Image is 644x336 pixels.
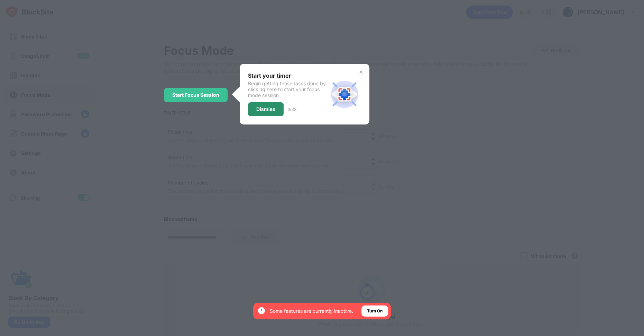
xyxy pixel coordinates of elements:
[257,307,266,315] img: error-circle-white.svg
[248,80,328,98] div: Begin getting those tasks done by clicking here to start your focus mode session
[328,78,361,111] img: focus-mode-session.svg
[172,92,219,98] div: Start Focus Session
[367,308,383,315] div: Turn On
[256,106,275,112] div: Dismiss
[248,72,328,79] div: Start your timer
[288,107,296,112] div: 3 of 3
[270,308,353,315] div: Some features are currently inactive.
[358,69,364,75] img: x-button.svg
